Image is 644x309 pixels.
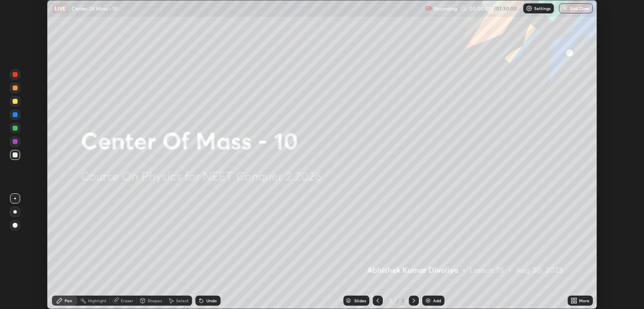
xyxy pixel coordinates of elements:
img: end-class-cross [562,5,569,12]
div: Select [176,299,189,303]
div: Shapes [148,299,162,303]
div: More [579,299,589,303]
p: Center Of Mass - 10 [72,5,118,12]
p: Recording [434,5,457,12]
div: 2 [386,298,395,303]
div: Pen [65,299,72,303]
button: End Class [559,3,593,13]
div: Add [433,299,441,303]
div: Eraser [121,299,133,303]
img: recording.375f2c34.svg [425,5,432,12]
div: / [396,298,399,303]
div: 2 [400,297,405,304]
div: Slides [354,299,366,303]
img: add-slide-button [425,297,431,304]
div: Undo [206,299,217,303]
p: LIVE [55,5,66,12]
img: class-settings-icons [526,5,532,12]
div: Highlight [88,299,106,303]
p: Settings [534,6,551,10]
